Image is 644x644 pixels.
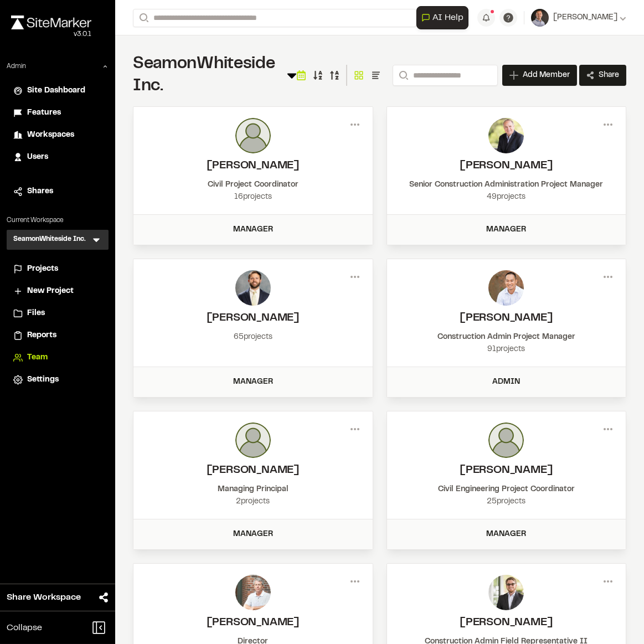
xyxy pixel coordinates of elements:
h3: SeamonWhiteside Inc. [13,234,86,245]
div: Civil Project Coordinator [145,179,362,191]
div: 2 projects [145,496,362,508]
a: New Project [13,285,102,297]
img: rebrand.png [11,16,91,29]
button: Search [393,65,413,86]
span: New Project [27,285,74,297]
div: Civil Engineering Project Coordinator [398,483,615,496]
img: photo [488,423,524,458]
p: Admin [7,61,26,71]
span: Features [27,107,61,119]
span: Collapse [7,621,42,635]
span: AI Help [432,11,463,24]
a: Reports [13,329,102,342]
a: Workspaces [13,129,102,141]
span: Shares [27,186,53,198]
div: 49 projects [398,191,615,203]
img: photo [488,118,524,153]
div: Open AI Assistant [416,6,473,29]
span: Workspaces [27,129,74,141]
button: [PERSON_NAME] [531,9,626,27]
span: Share [599,70,619,81]
span: Files [27,307,45,320]
span: Reports [27,329,56,342]
div: Manager [394,224,620,236]
img: photo [488,270,524,306]
img: photo [235,423,271,458]
h2: Taylor Fletcher [145,158,362,174]
h2: Jason Munday [145,462,362,479]
img: photo [235,270,271,306]
div: Senior Construction Administration Project Manager [398,179,615,191]
span: Share Workspace [7,591,81,604]
div: Manager [394,528,620,540]
img: photo [235,118,271,153]
a: Features [13,107,102,119]
h2: Colin Brown [398,615,615,631]
div: Manager [140,376,366,388]
div: Oh geez...please don't... [11,29,91,39]
h2: Donald Jones [145,615,362,631]
span: Team [27,352,48,364]
span: SeamonWhiteside Inc. [133,57,275,94]
a: Projects [13,263,102,275]
span: Settings [27,374,59,386]
div: Construction Admin Project Manager [398,331,615,343]
div: Manager [140,528,366,540]
img: photo [488,575,524,610]
div: 65 projects [145,331,362,343]
a: Files [13,307,102,320]
span: Site Dashboard [27,85,85,97]
h2: Aaron LeBrun [398,462,615,479]
h2: Tommy Huang [398,310,615,327]
p: Current Workspace [7,215,109,225]
img: User [531,9,549,27]
span: [PERSON_NAME] [553,12,617,24]
h2: Jim Donahoe [398,158,615,174]
div: 91 projects [398,343,615,356]
a: Site Dashboard [13,85,102,97]
button: Search [133,9,153,27]
a: Shares [13,186,102,198]
span: Users [27,151,48,163]
div: 25 projects [398,496,615,508]
a: Team [13,352,102,364]
button: Open AI Assistant [416,6,468,29]
div: Manager [140,224,366,236]
a: Settings [13,374,102,386]
span: Projects [27,263,58,275]
div: Managing Principal [145,483,362,496]
div: 16 projects [145,191,362,203]
div: Admin [394,376,620,388]
img: photo [235,575,271,610]
h2: Douglas Jennings [145,310,362,327]
a: Users [13,151,102,163]
span: Add Member [523,70,570,81]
